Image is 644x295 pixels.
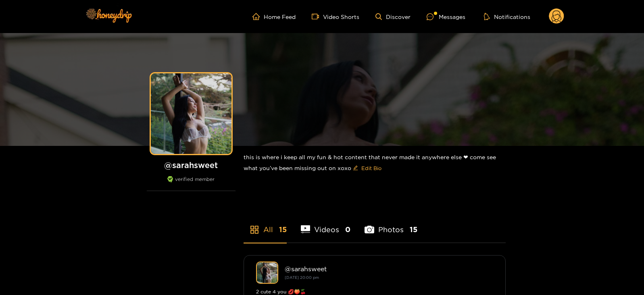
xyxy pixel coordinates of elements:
div: verified member [147,176,236,191]
span: video-camera [312,13,323,20]
div: @ sarahsweet [285,265,493,272]
div: this is where i keep all my fun & hot content that never made it anywhere else ❤︎︎ come see what ... [244,146,506,181]
img: sarahsweet [256,262,278,284]
a: Home Feed [252,13,296,20]
span: 15 [279,224,287,235]
li: Videos [301,206,351,243]
li: All [244,206,287,243]
span: 0 [345,224,350,235]
span: edit [353,165,358,171]
li: Photos [365,206,417,243]
a: Discover [375,13,411,20]
h1: @ sarahsweet [147,160,236,170]
span: 15 [410,224,417,235]
a: Video Shorts [312,13,359,20]
button: editEdit Bio [351,162,383,175]
span: Edit Bio [361,164,381,172]
div: Messages [427,12,465,21]
span: home [252,13,264,20]
span: appstore [250,225,259,235]
small: [DATE] 20:00 pm [285,275,319,280]
button: Notifications [481,12,533,21]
